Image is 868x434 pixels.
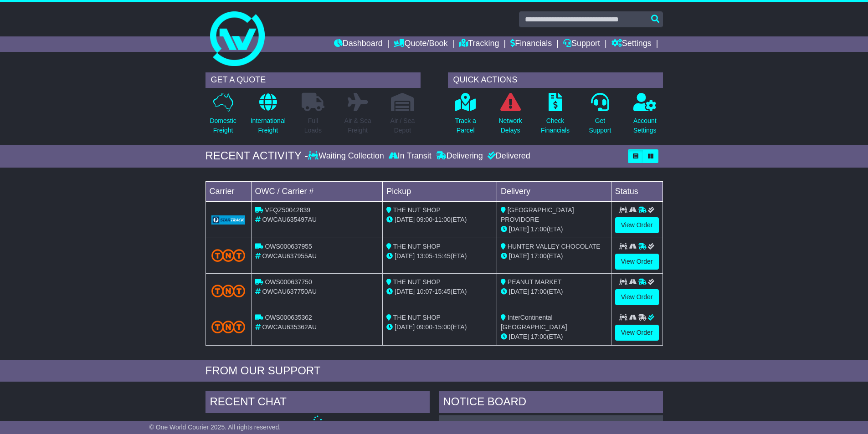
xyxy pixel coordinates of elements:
[455,116,476,135] p: Track a Parcel
[435,288,451,295] span: 15:45
[497,181,611,201] td: Delivery
[395,252,415,260] span: [DATE]
[439,391,663,415] div: NOTICE BOARD
[509,252,529,260] span: [DATE]
[265,206,310,214] span: VFQZ50042839
[633,92,657,140] a: AccountSettings
[510,36,552,52] a: Financials
[434,151,485,161] div: Delivering
[251,181,383,201] td: OWC / Carrier #
[383,181,497,201] td: Pickup
[443,420,658,428] div: ( )
[416,288,432,295] span: 10:07
[386,322,493,332] div: - (ETA)
[393,278,441,286] span: THE NUT SHOP
[393,243,441,250] span: THE NUT SHOP
[205,181,251,201] td: Carrier
[262,323,317,331] span: OWCAU635362AU
[386,151,434,161] div: In Transit
[416,216,432,223] span: 09:00
[531,252,547,260] span: 17:00
[211,285,246,297] img: TNT_Domestic.png
[211,215,246,225] img: GetCarrierServiceLogo
[209,92,236,140] a: DomesticFreight
[531,225,547,233] span: 17:00
[509,333,529,340] span: [DATE]
[501,287,607,296] div: (ETA)
[395,323,415,331] span: [DATE]
[205,72,421,88] div: GET A QUOTE
[531,288,547,295] span: 17:00
[302,116,324,135] p: Full Loads
[508,278,562,286] span: PEANUT MARKET
[205,149,308,163] div: RECENT ACTIVITY -
[459,36,499,52] a: Tracking
[393,314,441,321] span: THE NUT SHOP
[395,288,415,295] span: [DATE]
[149,424,281,431] span: © One World Courier 2025. All rights reserved.
[265,314,312,321] span: OWS000635362
[615,217,659,233] a: View Order
[435,323,451,331] span: 15:00
[501,314,567,331] span: InterContinental [GEOGRAPHIC_DATA]
[435,216,451,223] span: 11:00
[455,92,477,140] a: Track aParcel
[611,36,652,52] a: Settings
[308,151,386,161] div: Waiting Collection
[615,254,659,270] a: View Order
[390,116,415,135] p: Air / Sea Depot
[435,252,451,260] span: 15:45
[443,420,498,427] a: OWCAU635497AU
[395,216,415,223] span: [DATE]
[205,391,430,415] div: RECENT CHAT
[394,36,447,52] a: Quote/Book
[250,92,286,140] a: InternationalFreight
[615,289,659,305] a: View Order
[540,92,570,140] a: CheckFinancials
[211,321,246,333] img: TNT_Domestic.png
[262,288,317,295] span: OWCAU637750AU
[509,225,529,233] span: [DATE]
[615,325,659,341] a: View Order
[448,72,663,88] div: QUICK ACTIONS
[611,181,663,201] td: Status
[633,116,657,135] p: Account Settings
[501,206,574,223] span: [GEOGRAPHIC_DATA] PROVIDORE
[498,92,522,140] a: NetworkDelays
[531,333,547,340] span: 17:00
[588,92,611,140] a: GetSupport
[205,364,663,378] div: FROM OUR SUPPORT
[393,206,441,214] span: THE NUT SHOP
[501,332,607,342] div: (ETA)
[416,323,432,331] span: 09:00
[262,252,317,260] span: OWCAU637955AU
[620,420,658,428] div: [DATE] 10:52
[563,36,600,52] a: Support
[416,252,432,260] span: 13:05
[386,287,493,296] div: - (ETA)
[262,216,317,223] span: OWCAU635497AU
[386,251,493,261] div: - (ETA)
[210,116,236,135] p: Domestic Freight
[251,116,286,135] p: International Freight
[498,116,522,135] p: Network Delays
[211,249,246,261] img: TNT_Domestic.png
[589,116,611,135] p: Get Support
[265,278,312,286] span: OWS000637750
[265,243,312,250] span: OWS000637955
[386,215,493,225] div: - (ETA)
[344,116,371,135] p: Air & Sea Freight
[509,288,529,295] span: [DATE]
[334,36,383,52] a: Dashboard
[541,116,570,135] p: Check Financials
[501,251,607,261] div: (ETA)
[485,151,530,161] div: Delivered
[508,243,601,250] span: HUNTER VALLEY CHOCOLATE
[501,225,607,234] div: (ETA)
[500,420,521,427] span: 143453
